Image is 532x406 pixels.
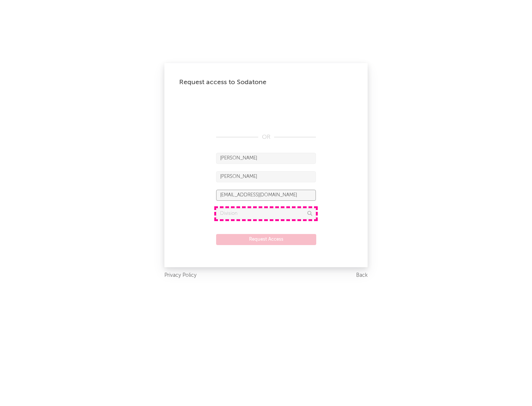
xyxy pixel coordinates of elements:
[356,271,368,280] a: Back
[179,78,353,87] div: Request access to Sodatone
[216,133,316,142] div: OR
[164,271,197,280] a: Privacy Policy
[216,208,316,219] input: Division
[216,171,316,182] input: Last Name
[216,190,316,201] input: Email
[216,153,316,164] input: First Name
[216,234,316,245] button: Request Access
